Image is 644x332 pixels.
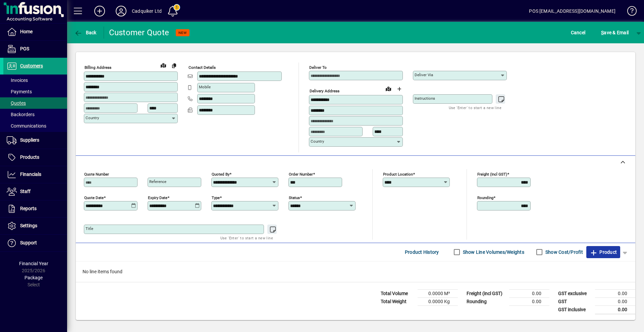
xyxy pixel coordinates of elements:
[7,78,28,83] span: Invoices
[405,247,439,257] span: Product History
[199,85,211,89] mat-label: Mobile
[309,65,327,70] mat-label: Deliver To
[394,84,405,94] button: Choose address
[415,73,433,77] mat-label: Deliver via
[3,218,67,234] a: Settings
[74,30,97,35] span: Back
[132,6,162,16] div: Cadquiker Ltd
[415,96,435,101] mat-label: Instructions
[477,172,507,176] mat-label: Freight (incl GST)
[3,166,67,183] a: Financials
[3,200,67,217] a: Reports
[3,23,67,40] a: Home
[595,297,635,305] td: 0.00
[148,195,167,200] mat-label: Expiry date
[169,60,179,71] button: Copy to Delivery address
[24,275,43,280] span: Package
[20,63,43,68] span: Customers
[509,289,549,297] td: 0.00
[311,139,324,144] mat-label: Country
[418,289,458,297] td: 0.0000 M³
[86,115,99,120] mat-label: Country
[402,246,442,258] button: Product History
[555,297,595,305] td: GST
[20,46,29,51] span: POS
[84,195,104,200] mat-label: Quote date
[220,234,273,242] mat-hint: Use 'Enter' to start a new line
[462,249,524,255] label: Show Line Volumes/Weights
[20,137,39,143] span: Suppliers
[289,172,313,176] mat-label: Order number
[595,305,635,314] td: 0.00
[20,206,37,211] span: Reports
[20,189,31,194] span: Staff
[158,60,169,70] a: View on map
[3,97,67,109] a: Quotes
[377,297,418,305] td: Total Weight
[149,179,166,184] mat-label: Reference
[601,30,604,35] span: S
[3,120,67,132] a: Communications
[3,86,67,97] a: Payments
[555,289,595,297] td: GST exclusive
[178,31,187,35] span: NEW
[84,172,109,176] mat-label: Quote number
[377,289,418,297] td: Total Volume
[3,132,67,149] a: Suppliers
[110,5,132,17] button: Profile
[212,172,229,176] mat-label: Quoted by
[463,297,509,305] td: Rounding
[7,112,35,117] span: Backorders
[289,195,300,200] mat-label: Status
[509,297,549,305] td: 0.00
[383,83,394,94] a: View on map
[529,6,615,16] div: POS [EMAIL_ADDRESS][DOMAIN_NAME]
[20,223,37,228] span: Settings
[586,246,620,258] button: Product
[383,172,413,176] mat-label: Product location
[3,149,67,166] a: Products
[3,75,67,86] a: Invoices
[3,235,67,251] a: Support
[601,27,629,38] span: ave & Email
[3,41,67,57] a: POS
[590,247,617,257] span: Product
[76,262,635,282] div: No line items found
[569,27,587,39] button: Cancel
[463,289,509,297] td: Freight (incl GST)
[571,27,586,38] span: Cancel
[20,240,37,245] span: Support
[622,1,636,23] a: Knowledge Base
[598,27,632,39] button: Save & Email
[544,249,583,255] label: Show Cost/Profit
[595,289,635,297] td: 0.00
[477,195,493,200] mat-label: Rounding
[72,27,98,39] button: Back
[7,100,26,106] span: Quotes
[67,27,104,39] app-page-header-button: Back
[7,123,46,129] span: Communications
[418,297,458,305] td: 0.0000 Kg
[20,154,39,160] span: Products
[20,172,41,177] span: Financials
[86,226,93,231] mat-label: Title
[89,5,110,17] button: Add
[109,27,169,38] div: Customer Quote
[3,183,67,200] a: Staff
[20,29,33,34] span: Home
[7,89,32,94] span: Payments
[3,109,67,120] a: Backorders
[449,104,501,111] mat-hint: Use 'Enter' to start a new line
[555,305,595,314] td: GST inclusive
[212,195,220,200] mat-label: Type
[19,261,48,266] span: Financial Year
